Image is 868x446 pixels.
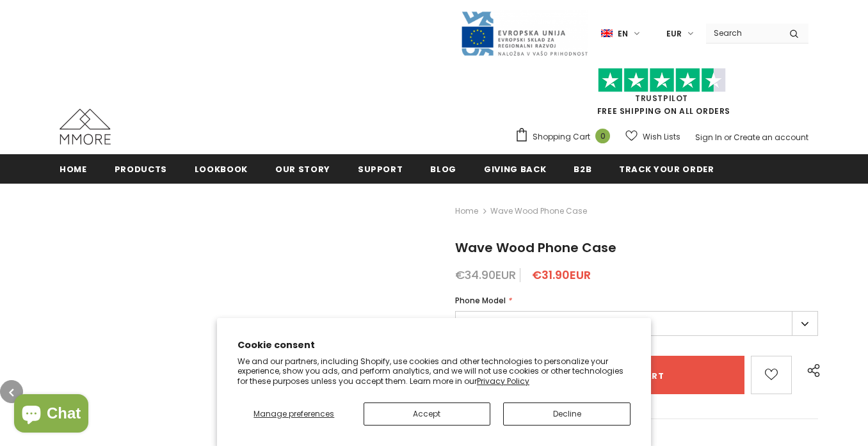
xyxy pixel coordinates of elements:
[574,163,591,175] span: B2B
[237,338,631,352] h2: Cookie consent
[455,203,478,219] a: Home
[635,93,688,104] a: Trustpilot
[619,154,714,183] a: Track your order
[455,295,506,306] span: Phone Model
[724,132,732,143] span: or
[195,163,248,175] span: Lookbook
[484,154,546,183] a: Giving back
[460,28,588,38] a: Javni Razpis
[595,129,610,143] span: 0
[490,203,587,219] span: Wave Wood Phone Case
[275,163,330,175] span: Our Story
[358,163,403,175] span: support
[734,132,808,143] a: Create an account
[515,74,808,116] span: FREE SHIPPING ON ALL ORDERS
[533,131,590,143] span: Shopping Cart
[484,163,546,175] span: Giving back
[618,28,628,40] span: en
[666,28,682,40] span: EUR
[625,125,680,148] a: Wish Lists
[115,163,167,175] span: Products
[237,402,351,426] button: Manage preferences
[364,402,491,426] button: Accept
[574,154,591,183] a: B2B
[455,267,516,283] span: €34.90EUR
[430,154,456,183] a: Blog
[532,267,591,283] span: €31.90EUR
[619,163,714,175] span: Track your order
[695,132,722,143] a: Sign In
[195,154,248,183] a: Lookbook
[503,402,631,426] button: Decline
[706,24,780,42] input: Search Site
[455,311,818,336] label: iPhone 16 Pro Max
[601,28,613,39] img: i-lang-1.png
[358,154,403,183] a: support
[10,394,92,436] inbox-online-store-chat: Shopify online store chat
[60,163,87,175] span: Home
[515,127,616,147] a: Shopping Cart 0
[477,376,529,386] a: Privacy Policy
[460,10,588,57] img: Javni Razpis
[275,154,330,183] a: Our Story
[60,109,111,145] img: MMORE Cases
[237,356,631,386] p: We and our partners, including Shopify, use cookies and other technologies to personalize your ex...
[253,408,334,419] span: Manage preferences
[430,163,456,175] span: Blog
[598,68,726,93] img: Trust Pilot Stars
[643,131,680,143] span: Wish Lists
[60,154,87,183] a: Home
[115,154,167,183] a: Products
[455,239,616,257] span: Wave Wood Phone Case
